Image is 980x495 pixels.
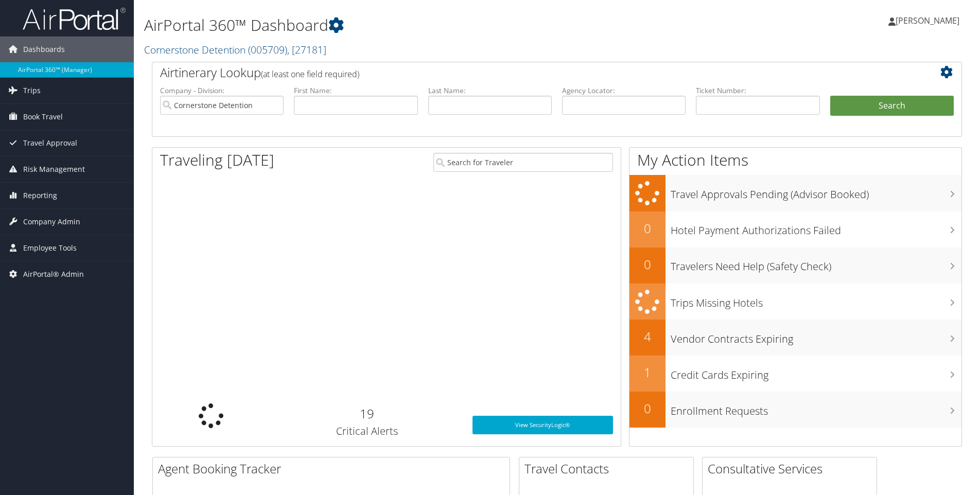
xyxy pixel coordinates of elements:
[294,85,417,96] label: First Name:
[671,218,961,238] h3: Hotel Payment Authorizations Failed
[23,209,80,235] span: Company Admin
[708,460,877,478] h2: Consultative Services
[629,328,666,345] h2: 4
[261,68,359,80] span: (at least one field required)
[671,399,961,418] h3: Enrollment Requests
[277,424,457,438] h3: Critical Alerts
[433,153,613,172] input: Search for Traveler
[23,156,85,182] span: Risk Management
[158,460,510,478] h2: Agent Booking Tracker
[144,43,326,57] a: Cornerstone Detention
[629,356,961,392] a: 1Credit Cards Expiring
[248,43,287,57] span: ( 005709 )
[671,254,961,274] h3: Travelers Need Help (Safety Check)
[562,85,686,96] label: Agency Locator:
[287,43,326,57] span: , [ 27181 ]
[629,149,961,171] h1: My Action Items
[629,392,961,428] a: 0Enrollment Requests
[23,78,41,103] span: Trips
[524,460,693,478] h2: Travel Contacts
[23,235,77,261] span: Employee Tools
[23,130,77,156] span: Travel Approval
[696,85,819,96] label: Ticket Number:
[277,405,457,422] h2: 19
[160,85,284,96] label: Company - Division:
[671,327,961,346] h3: Vendor Contracts Expiring
[629,211,961,247] a: 0Hotel Payment Authorizations Failed
[896,15,959,26] span: [PERSON_NAME]
[629,175,961,211] a: Travel Approvals Pending (Advisor Booked)
[160,149,274,171] h1: Traveling [DATE]
[830,96,954,116] button: Search
[629,400,666,417] h2: 0
[23,183,57,208] span: Reporting
[671,182,961,202] h3: Travel Approvals Pending (Advisor Booked)
[888,5,970,36] a: [PERSON_NAME]
[629,247,961,284] a: 0Travelers Need Help (Safety Check)
[629,320,961,356] a: 4Vendor Contracts Expiring
[23,7,126,31] img: airportal-logo.png
[428,85,552,96] label: Last Name:
[629,364,666,381] h2: 1
[671,363,961,382] h3: Credit Cards Expiring
[23,261,84,287] span: AirPortal® Admin
[23,37,65,62] span: Dashboards
[671,291,961,310] h3: Trips Missing Hotels
[629,256,666,273] h2: 0
[629,220,666,237] h2: 0
[160,64,886,81] h2: Airtinerary Lookup
[472,416,613,434] a: View SecurityLogic®
[23,104,63,130] span: Book Travel
[144,14,694,36] h1: AirPortal 360™ Dashboard
[629,284,961,320] a: Trips Missing Hotels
